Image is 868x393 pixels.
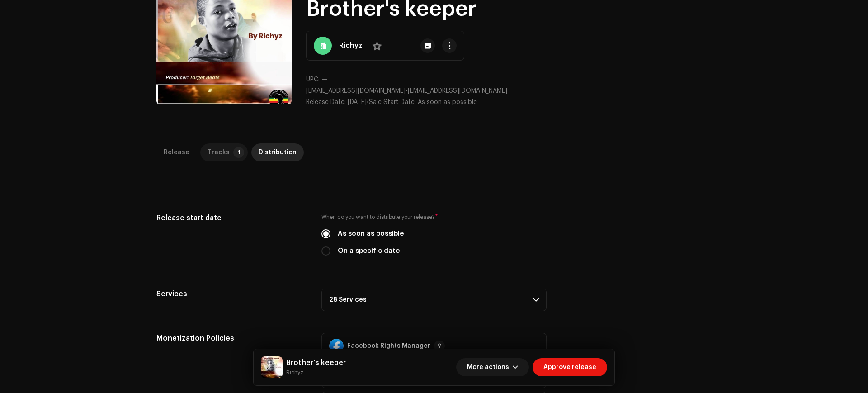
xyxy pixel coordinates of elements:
[306,76,320,83] span: UPC:
[348,99,367,105] span: [DATE]
[321,76,327,83] span: —
[286,357,346,368] h5: Brother's keeper
[369,99,416,105] span: Sale Start Date:
[338,246,400,256] label: On a specific date
[164,143,189,161] div: Release
[533,358,607,376] button: Approve release
[456,358,529,376] button: More actions
[418,99,477,105] span: As soon as possible
[321,213,435,222] small: When do you want to distribute your release?
[156,333,307,344] h5: Monetization Policies
[306,99,346,105] span: Release Date:
[233,147,244,158] p-badge: 1
[261,356,283,378] img: f85f2127-ffb9-4f63-bd7f-71ffba49456b
[543,358,596,376] span: Approve release
[259,143,297,161] div: Distribution
[306,86,712,96] p: •
[408,88,507,94] span: [EMAIL_ADDRESS][DOMAIN_NAME]
[306,88,406,94] span: [EMAIL_ADDRESS][DOMAIN_NAME]
[156,289,307,299] h5: Services
[347,342,430,350] strong: Facebook Rights Manager
[156,213,307,223] h5: Release start date
[306,99,369,105] span: •
[321,289,547,311] p-accordion-header: 28 Services
[339,40,363,51] strong: Richyz
[467,358,509,376] span: More actions
[286,368,346,377] small: Brother's keeper
[208,143,230,161] div: Tracks
[338,229,404,239] label: As soon as possible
